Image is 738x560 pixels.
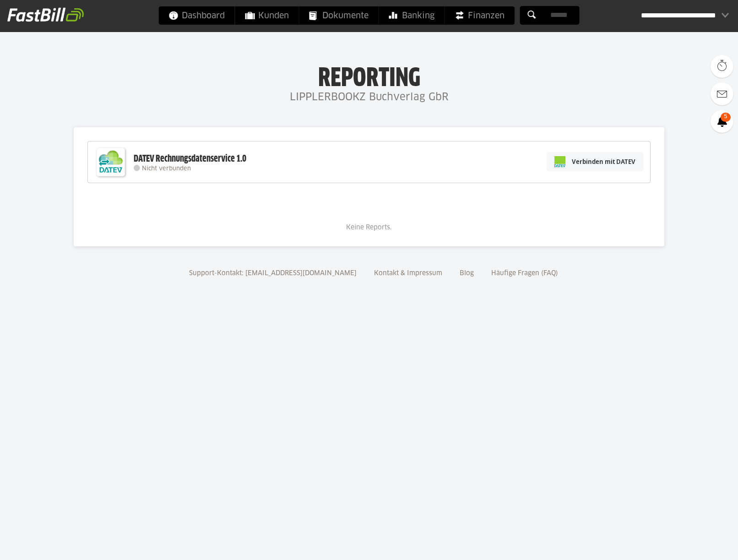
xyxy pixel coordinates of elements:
[445,6,515,25] a: Finanzen
[235,6,299,25] a: Kunden
[488,270,561,277] a: Häufige Fragen (FAQ)
[142,166,191,172] span: Nicht verbunden
[92,144,129,180] img: DATEV-Datenservice Logo
[159,6,235,25] a: Dashboard
[245,6,289,25] span: Kunden
[711,110,733,133] a: 5
[169,6,225,25] span: Dashboard
[572,157,635,166] span: Verbinden mit DATEV
[456,270,477,277] a: Blog
[547,152,643,171] a: Verbinden mit DATEV
[92,65,646,88] h1: Reporting
[389,6,434,25] span: Banking
[379,6,445,25] a: Banking
[371,270,445,277] a: Kontakt & Impressum
[554,156,565,167] img: pi-datev-logo-farbig-24.svg
[134,153,246,165] div: DATEV Rechnungsdatenservice 1.0
[186,270,360,277] a: Support-Kontakt: [EMAIL_ADDRESS][DOMAIN_NAME]
[346,224,392,231] span: Keine Reports.
[455,6,505,25] span: Finanzen
[7,7,84,22] img: fastbill_logo_white.png
[299,6,379,25] a: Dokumente
[309,6,369,25] span: Dokumente
[721,113,731,122] span: 5
[667,533,729,555] iframe: Öffnet ein Widget, in dem Sie weitere Informationen finden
